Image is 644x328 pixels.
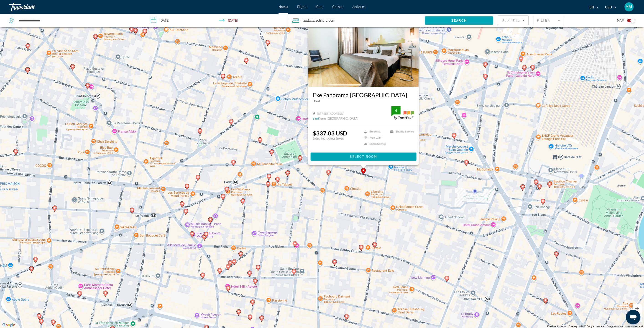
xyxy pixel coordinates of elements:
[1,322,16,328] img: Google
[313,91,414,98] a: Exe Panorama [GEOGRAPHIC_DATA]
[279,5,288,9] a: Hotels
[350,155,377,159] span: Select Room
[362,136,388,140] li: Free WiFi
[502,18,525,22] span: Best Deals
[297,5,307,9] a: Flights
[314,17,325,24] span: , 1
[327,19,335,22] span: Room
[502,18,525,23] mat-select: Sort by
[316,5,323,9] a: Cars
[362,142,388,146] li: Room Service
[626,310,640,324] iframe: Кнопка для запуску вікна повідомлень
[308,14,419,87] img: Hotel image
[362,130,388,134] li: Breakfast
[388,130,414,134] li: Shuttle Service
[425,16,493,25] button: Search
[547,325,566,328] button: Комбінації клавіш
[607,325,643,328] a: Повідомити про помилку на карті
[332,5,343,9] a: Cruises
[288,14,425,27] button: Travelers: 2 adults, 1 child
[623,2,635,12] button: User Menu
[617,17,624,24] span: Map
[569,325,594,328] span: Дані карт ©2025 Google
[391,108,401,113] div: 4
[313,137,347,140] p: total, including taxes
[311,153,417,161] button: Select Room
[352,5,365,9] a: Activities
[605,4,616,10] button: Change currency
[305,19,314,22] span: Adults
[9,1,55,13] a: Travorium
[313,117,319,120] span: 1 mi
[605,5,612,9] span: USD
[590,4,598,10] button: Change language
[590,5,594,9] span: en
[146,14,288,27] button: Check-in date: Oct 25, 2025 Check-out date: Oct 26, 2025
[317,19,325,22] span: Child
[1,322,16,328] a: Відкрити цю область на Картах Google (відкриється нове вікно)
[633,304,642,313] button: Збільшити
[391,106,414,120] img: trustyou-badge.svg
[624,18,635,23] button: Toggle map
[313,99,414,103] div: null star Hotel
[533,16,564,26] button: Filter
[626,5,632,9] span: YM
[325,17,335,24] span: , 1
[313,99,320,103] span: Hotel
[451,19,467,22] span: Search
[311,155,417,158] a: Select Room
[313,130,347,137] ins: $337.03 USD
[303,17,314,24] span: 2
[317,112,344,115] span: [STREET_ADDRESS]
[319,117,358,120] span: from [GEOGRAPHIC_DATA]
[597,325,604,328] a: Умови (відкривається в новій вкладці)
